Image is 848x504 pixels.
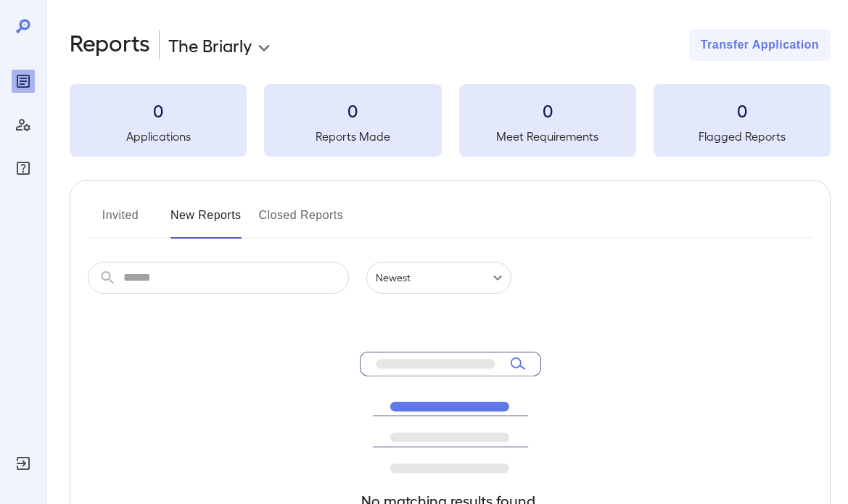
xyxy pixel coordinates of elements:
p: The Briarly [168,33,252,57]
button: New Reports [170,204,242,239]
div: Log Out [12,452,35,475]
summary: 0Applications0Reports Made0Meet Requirements0Flagged Reports [70,84,831,157]
h3: 0 [459,99,636,122]
div: FAQ [12,157,35,180]
h3: 0 [264,99,441,122]
button: Invited [88,204,153,239]
h5: Meet Requirements [459,128,636,145]
h3: 0 [654,99,831,122]
div: Newest [366,262,511,294]
h5: Flagged Reports [654,128,831,145]
h3: 0 [70,99,247,122]
button: Transfer Application [689,29,831,61]
h2: Reports [70,29,150,61]
div: Manage Users [12,113,35,136]
h5: Applications [70,128,247,145]
button: Closed Reports [259,204,344,239]
h5: Reports Made [264,128,441,145]
div: Reports [12,70,35,93]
